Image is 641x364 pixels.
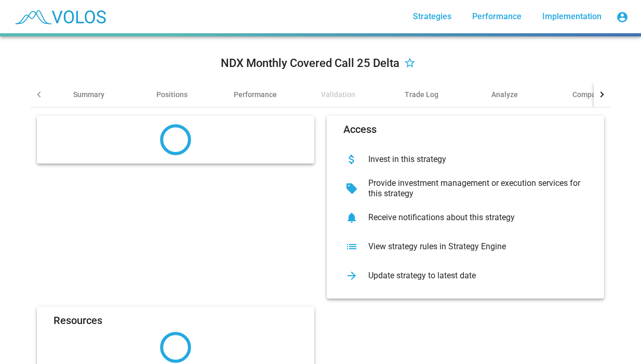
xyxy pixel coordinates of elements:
[405,89,438,100] div: Trade Log
[360,178,587,199] div: Provide investment management or execution services for this strategy
[156,89,188,100] div: Positions
[413,11,451,21] span: Strategies
[343,209,360,226] mat-icon: notifications
[335,145,596,174] button: Invest in this strategy
[360,241,587,252] div: View strategy rules in Strategy Engine
[616,11,629,23] mat-icon: account_circle
[343,151,360,168] mat-icon: attach_money
[472,11,522,21] span: Performance
[360,271,587,281] div: Update strategy to latest date
[360,212,587,223] div: Receive notifications about this strategy
[572,89,603,100] div: Compare
[335,261,596,290] button: Update strategy to latest date
[464,7,530,26] a: Performance
[343,238,360,255] mat-icon: list
[8,4,111,30] img: blue_transparent.png
[404,58,416,70] mat-icon: star_border
[234,89,277,100] div: Performance
[335,232,596,261] button: View strategy rules in Strategy Engine
[54,315,102,326] mat-card-title: Resources
[360,154,587,165] div: Invest in this strategy
[343,267,360,284] mat-icon: arrow_forward
[405,7,460,26] a: Strategies
[343,124,377,134] mat-card-title: Access
[221,55,399,72] div: NDX Monthly Covered Call 25 Delta
[542,11,602,21] span: Implementation
[335,203,596,232] button: Receive notifications about this strategy
[343,180,360,197] mat-icon: sell
[491,89,518,100] div: Analyze
[335,174,596,203] button: Provide investment management or execution services for this strategy
[534,7,610,26] a: Implementation
[321,89,355,100] div: Validation
[73,89,104,100] div: Summary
